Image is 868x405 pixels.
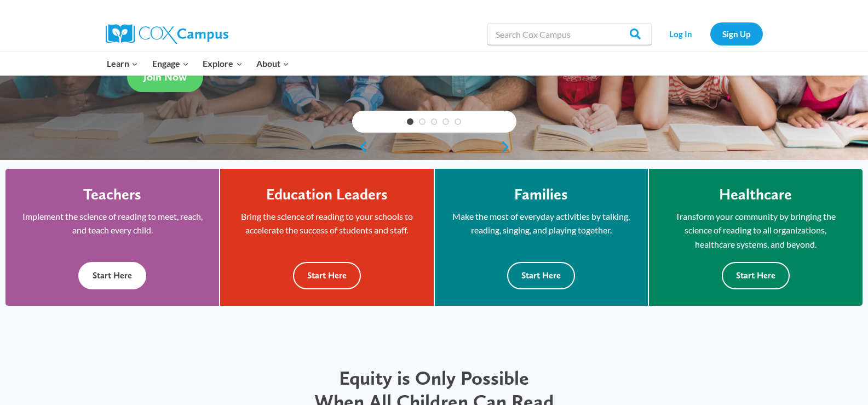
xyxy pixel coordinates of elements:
a: Families Make the most of everyday activities by talking, reading, singing, and playing together.... [435,169,648,306]
a: previous [352,140,369,153]
button: Start Here [507,262,575,289]
a: next [500,140,516,153]
a: Log In [657,22,705,45]
button: Child menu of About [249,52,296,75]
a: 4 [442,118,449,125]
a: Healthcare Transform your community by bringing the science of reading to all organizations, heal... [649,169,863,306]
button: Start Here [722,262,790,289]
button: Start Here [293,262,361,289]
p: Transform your community by bringing the science of reading to all organizations, healthcare syst... [665,209,846,252]
a: Education Leaders Bring the science of reading to your schools to accelerate the success of stude... [220,169,433,306]
button: Child menu of Learn [100,52,146,75]
nav: Primary Navigation [100,52,296,75]
h4: Healthcare [719,185,792,204]
h4: Education Leaders [266,185,388,204]
p: Make the most of everyday activities by talking, reading, singing, and playing together. [451,209,631,237]
p: Bring the science of reading to your schools to accelerate the success of students and staff. [237,209,417,237]
img: Cox Campus [106,24,228,44]
a: 2 [419,118,426,125]
span: Join Now [143,70,187,83]
a: 3 [431,118,438,125]
a: Teachers Implement the science of reading to meet, reach, and teach every child. Start Here [5,169,219,306]
a: Sign Up [710,22,763,45]
div: content slider buttons [352,136,516,158]
button: Start Here [78,262,146,289]
p: Implement the science of reading to meet, reach, and teach every child. [22,209,203,237]
nav: Secondary Navigation [657,22,763,45]
button: Child menu of Engage [145,52,196,75]
a: Join Now [127,62,203,92]
h4: Families [514,185,568,204]
a: 1 [407,118,413,125]
h4: Teachers [83,185,141,204]
input: Search Cox Campus [487,23,652,45]
button: Child menu of Explore [196,52,250,75]
a: 5 [455,118,461,125]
